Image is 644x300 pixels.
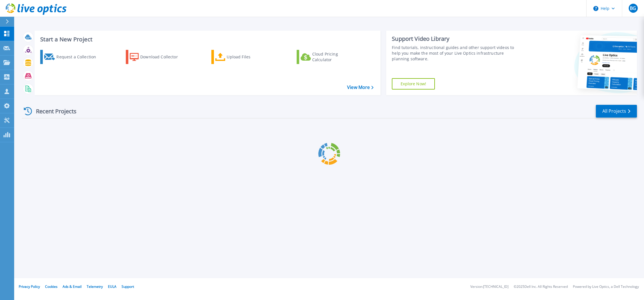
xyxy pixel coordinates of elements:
a: Cookies [45,284,58,289]
div: Cloud Pricing Calculator [312,51,358,63]
li: Powered by Live Optics, a Dell Technology [573,285,639,289]
div: Support Video Library [392,35,521,42]
a: Upload Files [211,50,275,64]
h3: Start a New Project [40,36,373,42]
div: Download Collector [140,51,186,63]
a: View More [347,85,373,90]
li: Version: [TECHNICAL_ID] [470,285,509,289]
span: BG [630,6,636,10]
a: All Projects [596,105,637,118]
a: Explore Now! [392,78,435,90]
a: Request a Collection [40,50,103,64]
a: Support [122,284,134,289]
li: © 2025 Dell Inc. All Rights Reserved [514,285,568,289]
a: Privacy Policy [19,284,40,289]
a: Download Collector [126,50,189,64]
div: Request a Collection [56,51,102,63]
div: Upload Files [227,51,272,63]
a: EULA [108,284,116,289]
a: Cloud Pricing Calculator [297,50,360,64]
div: Find tutorials, instructional guides and other support videos to help you make the most of your L... [392,45,521,62]
a: Ads & Email [63,284,82,289]
a: Telemetry [87,284,103,289]
div: Recent Projects [22,104,84,118]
